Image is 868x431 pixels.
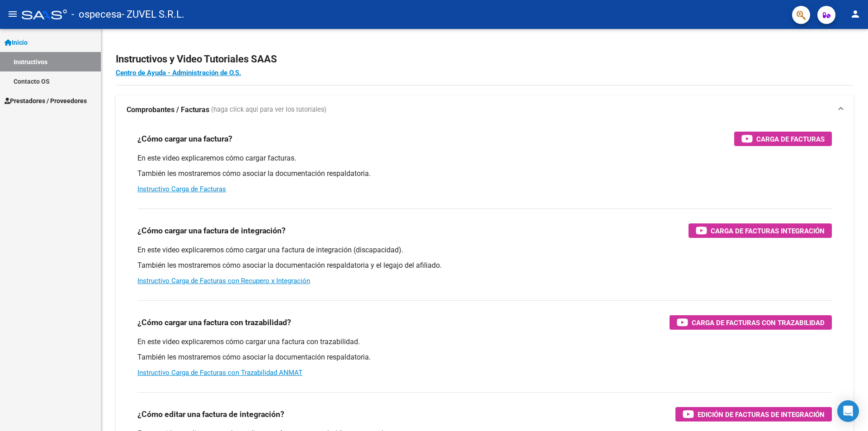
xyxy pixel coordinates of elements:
div: Open Intercom Messenger [837,400,859,422]
button: Carga de Facturas [734,132,832,146]
span: - ZUVEL S.R.L. [122,5,184,24]
span: - ospecesa [71,5,122,24]
button: Carga de Facturas Integración [689,223,832,238]
mat-icon: menu [7,9,18,19]
span: Carga de Facturas con Trazabilidad [692,317,825,328]
span: (haga click aquí para ver los tutoriales) [211,105,326,115]
h3: ¿Cómo cargar una factura? [137,133,232,145]
p: En este video explicaremos cómo cargar una factura de integración (discapacidad). [137,245,832,255]
a: Instructivo Carga de Facturas [137,185,226,193]
mat-icon: person [850,9,861,19]
h3: ¿Cómo cargar una factura con trazabilidad? [137,316,291,329]
p: En este video explicaremos cómo cargar facturas. [137,153,832,163]
span: Edición de Facturas de integración [698,409,825,420]
p: También les mostraremos cómo asociar la documentación respaldatoria. [137,352,832,362]
strong: Comprobantes / Facturas [127,105,209,115]
a: Instructivo Carga de Facturas con Recupero x Integración [137,277,310,285]
h2: Instructivos y Video Tutoriales SAAS [116,51,854,68]
span: Carga de Facturas Integración [711,225,825,237]
mat-expansion-panel-header: Comprobantes / Facturas (haga click aquí para ver los tutoriales) [116,95,854,124]
span: Inicio [5,38,28,47]
a: Centro de Ayuda - Administración de O.S. [116,69,241,77]
h3: ¿Cómo editar una factura de integración? [137,408,284,421]
button: Edición de Facturas de integración [675,407,832,422]
h3: ¿Cómo cargar una factura de integración? [137,224,286,237]
button: Carga de Facturas con Trazabilidad [670,315,832,330]
a: Instructivo Carga de Facturas con Trazabilidad ANMAT [137,369,302,377]
span: Carga de Facturas [756,133,825,145]
p: También les mostraremos cómo asociar la documentación respaldatoria y el legajo del afiliado. [137,260,832,270]
p: También les mostraremos cómo asociar la documentación respaldatoria. [137,169,832,179]
p: En este video explicaremos cómo cargar una factura con trazabilidad. [137,337,832,347]
span: Prestadores / Proveedores [5,96,87,106]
